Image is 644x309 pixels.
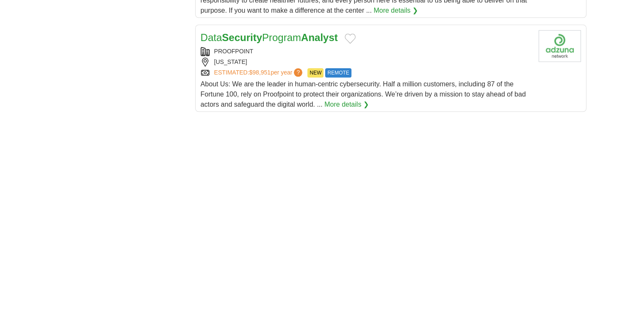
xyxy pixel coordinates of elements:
span: REMOTE [325,68,351,77]
a: ESTIMATED:$98,951per year? [214,68,304,77]
span: NEW [307,68,323,77]
strong: Analyst [301,32,338,43]
span: About Us: We are the leader in human-centric cybersecurity. Half a million customers, including 8... [201,80,526,108]
button: Add to favorite jobs [345,33,356,44]
div: PROOFPOINT [201,47,532,56]
a: More details ❯ [324,99,369,110]
img: Company logo [539,30,581,62]
a: DataSecurityProgramAnalyst [201,32,338,43]
div: [US_STATE] [201,58,532,66]
span: ? [294,68,302,77]
strong: Security [222,32,262,43]
span: $98,951 [249,69,271,76]
a: More details ❯ [373,6,418,16]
